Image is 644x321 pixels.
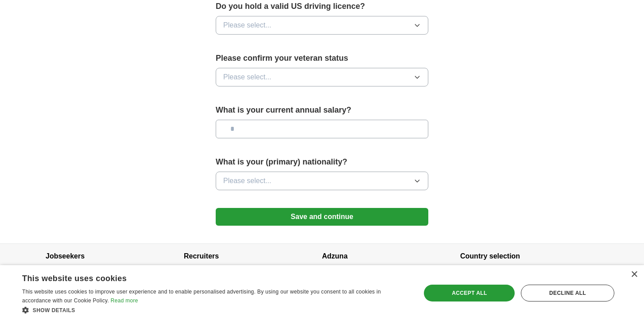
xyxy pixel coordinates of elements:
[216,104,428,116] label: What is your current annual salary?
[22,270,387,284] div: This website uses cookies
[223,72,272,82] span: Please select...
[223,176,272,186] span: Please select...
[521,285,614,301] div: Decline all
[460,244,598,269] h4: Country selection
[216,208,428,226] button: Save and continue
[216,156,428,168] label: What is your (primary) nationality?
[216,52,428,64] label: Please confirm your veteran status
[22,305,409,314] div: Show details
[111,298,138,304] a: Read more, opens a new window
[216,68,428,86] button: Please select...
[216,172,428,190] button: Please select...
[216,16,428,35] button: Please select...
[223,20,272,31] span: Please select...
[22,289,381,304] span: This website uses cookies to improve user experience and to enable personalised advertising. By u...
[216,0,428,12] label: Do you hold a valid US driving licence?
[424,285,515,301] div: Accept all
[631,271,637,278] div: Close
[33,307,75,313] span: Show details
